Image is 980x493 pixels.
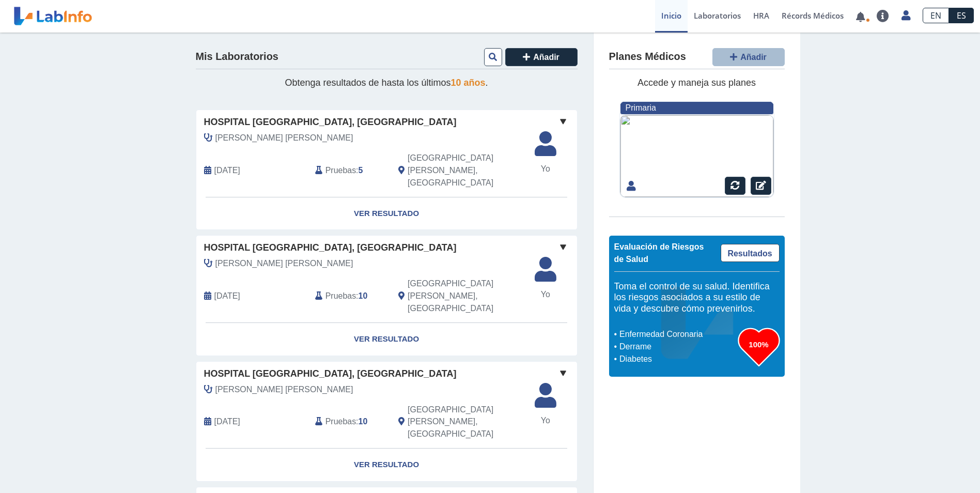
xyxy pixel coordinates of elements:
b: 10 [359,291,368,300]
b: 10 [359,417,368,426]
span: 2025-09-29 [214,290,240,302]
li: Enfermedad Coronaria [617,328,738,341]
span: 2025-10-10 [214,164,240,177]
span: Pruebas [325,290,356,302]
a: EN [923,8,949,23]
span: San Juan, PR [408,404,522,441]
span: Pruebas [325,164,356,177]
h3: 100% [738,338,780,351]
span: Rodriguez Escudero, Jose [215,132,353,144]
a: Resultados [721,244,780,262]
span: Hospital [GEOGRAPHIC_DATA], [GEOGRAPHIC_DATA] [204,241,457,255]
span: Yo [528,288,563,301]
span: Obtenga resultados de hasta los últimos . [285,78,488,88]
div: : [307,404,391,441]
span: Rodriguez Escudero, Jose [215,257,353,270]
span: Añadir [740,53,767,61]
span: Yo [528,414,563,427]
div: : [307,278,391,315]
li: Diabetes [617,353,738,365]
h4: Mis Laboratorios [196,51,278,63]
b: 5 [359,166,363,175]
span: HRA [753,10,769,21]
button: Añadir [505,48,578,66]
button: Añadir [712,48,785,66]
li: Derrame [617,341,738,353]
span: 10 años [451,78,486,88]
span: San Juan, PR [408,152,522,189]
a: Ver Resultado [196,197,577,230]
iframe: Help widget launcher [888,453,969,482]
span: Evaluación de Riesgos de Salud [614,242,704,264]
h5: Toma el control de su salud. Identifica los riesgos asociados a su estilo de vida y descubre cómo... [614,281,780,315]
span: Yo [528,163,563,175]
span: Hospital [GEOGRAPHIC_DATA], [GEOGRAPHIC_DATA] [204,115,457,129]
h4: Planes Médicos [609,51,686,63]
a: Ver Resultado [196,323,577,356]
span: 2025-08-08 [214,415,240,428]
span: Primaria [626,103,656,112]
span: Pruebas [325,415,356,428]
span: Añadir [533,53,559,61]
span: Hospital [GEOGRAPHIC_DATA], [GEOGRAPHIC_DATA] [204,367,457,381]
div: : [307,152,391,189]
span: San Juan, PR [408,278,522,315]
span: Accede y maneja sus planes [637,78,756,88]
span: Rodriguez Escudero, Jose [215,383,353,396]
a: ES [949,8,974,23]
a: Ver Resultado [196,449,577,481]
